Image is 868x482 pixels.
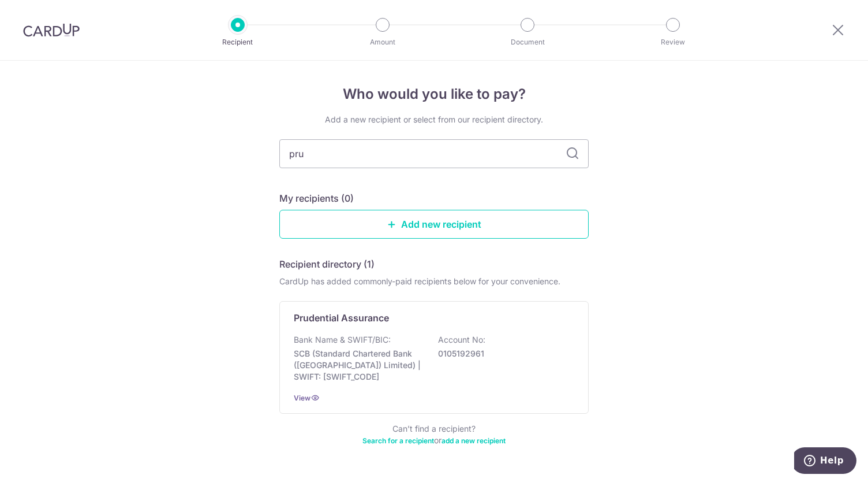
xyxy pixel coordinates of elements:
img: CardUp [23,23,80,37]
p: Recipient [195,36,280,48]
input: Search for any recipient here [279,139,589,168]
p: Bank Name & SWIFT/BIC: [294,334,391,346]
iframe: Opens a widget where you can find more information [794,447,856,476]
p: Review [630,36,716,48]
a: Search for a recipient [362,436,434,445]
a: add a new recipient [442,436,506,445]
a: View [294,394,310,402]
p: Account No: [438,334,485,346]
a: Add new recipient [279,210,589,239]
div: Add a new recipient or select from our recipient directory. [279,114,589,125]
h4: Who would you like to pay? [279,84,589,105]
h5: Recipient directory (1) [279,257,375,271]
div: CardUp has added commonly-paid recipients below for your convenience. [279,276,589,287]
p: Prudential Assurance [294,311,389,325]
h5: My recipients (0) [279,191,354,205]
p: SCB (Standard Chartered Bank ([GEOGRAPHIC_DATA]) Limited) | SWIFT: [SWIFT_CODE] [294,348,423,383]
p: Amount [340,36,425,48]
p: 0105192961 [438,348,567,359]
div: Can’t find a recipient? or [279,423,589,446]
p: Document [485,36,570,48]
